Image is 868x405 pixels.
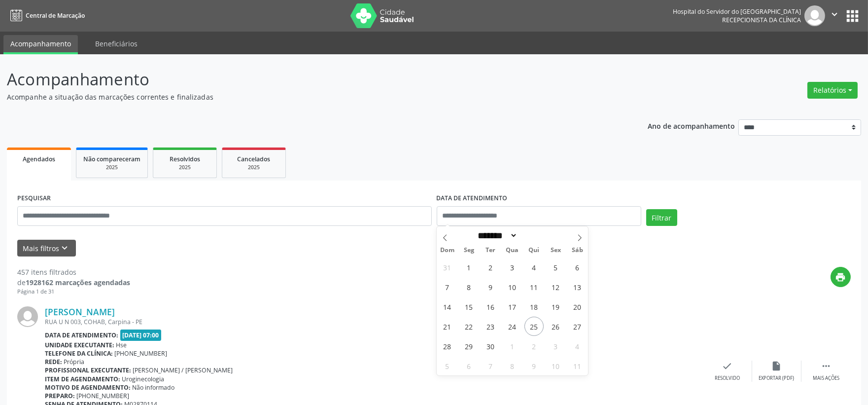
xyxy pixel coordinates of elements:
a: Acompanhamento [3,35,78,54]
b: Item de agendamento: [45,375,120,383]
div: 2025 [83,164,140,171]
label: PESQUISAR [17,191,51,206]
i: print [835,272,846,283]
span: [PERSON_NAME] / [PERSON_NAME] [133,366,233,374]
i: keyboard_arrow_down [60,243,70,254]
span: Uroginecologia [122,375,165,383]
img: img [17,306,38,327]
span: Setembro 13, 2025 [568,277,587,296]
span: [DATE] 07:00 [120,330,162,341]
span: Agosto 31, 2025 [438,258,457,277]
b: Telefone da clínica: [45,349,113,358]
strong: 1928162 marcações agendadas [26,278,130,287]
span: Resolvidos [170,155,200,163]
img: img [804,5,825,26]
span: Sáb [566,247,588,254]
span: Setembro 23, 2025 [481,317,500,336]
span: Setembro 30, 2025 [481,336,500,356]
span: Setembro 19, 2025 [546,297,565,316]
div: Página 1 de 31 [17,288,130,296]
span: Setembro 10, 2025 [503,277,522,296]
i:  [829,9,840,20]
span: Setembro 9, 2025 [481,277,500,296]
span: Própria [64,358,85,366]
span: Setembro 25, 2025 [524,317,544,336]
div: Mais ações [813,375,839,382]
span: Agendados [23,155,55,163]
span: Não compareceram [83,155,140,163]
b: Motivo de agendamento: [45,383,131,392]
b: Unidade executante: [45,341,114,349]
button:  [825,5,844,26]
span: Setembro 14, 2025 [438,297,457,316]
b: Preparo: [45,392,75,400]
span: Outubro 1, 2025 [503,336,522,356]
p: Ano de acompanhamento [648,119,735,132]
span: Setembro 28, 2025 [438,336,457,356]
span: Qui [523,247,545,254]
button: apps [844,7,861,25]
div: Hospital do Servidor do [GEOGRAPHIC_DATA] [673,7,801,16]
input: Year [518,230,550,241]
span: Setembro 6, 2025 [568,258,587,277]
span: Hse [116,341,127,349]
span: Outubro 8, 2025 [503,356,522,375]
span: Setembro 29, 2025 [459,336,479,356]
span: Setembro 27, 2025 [568,317,587,336]
span: Outubro 5, 2025 [438,356,457,375]
span: Setembro 1, 2025 [459,258,479,277]
span: Seg [458,247,480,254]
span: Setembro 15, 2025 [459,297,479,316]
i: insert_drive_file [771,361,782,371]
span: Não informado [133,383,175,392]
span: Outubro 11, 2025 [568,356,587,375]
span: Ter [480,247,502,254]
p: Acompanhe a situação das marcações correntes e finalizadas [7,92,605,102]
button: Mais filtroskeyboard_arrow_down [17,240,76,257]
b: Data de atendimento: [45,331,118,339]
span: Setembro 2, 2025 [481,258,500,277]
span: Setembro 26, 2025 [546,317,565,336]
span: Outubro 3, 2025 [546,336,565,356]
span: Qua [502,247,523,254]
span: Dom [437,247,458,254]
label: DATA DE ATENDIMENTO [437,191,508,206]
span: [PHONE_NUMBER] [77,392,130,400]
span: Setembro 7, 2025 [438,277,457,296]
span: Setembro 18, 2025 [524,297,544,316]
span: Setembro 8, 2025 [459,277,479,296]
span: Outubro 4, 2025 [568,336,587,356]
span: Setembro 24, 2025 [503,317,522,336]
div: Exportar (PDF) [759,375,795,382]
div: RUA U N 003, COHAB, Carpina - PE [45,318,703,326]
span: Setembro 3, 2025 [503,258,522,277]
span: Setembro 22, 2025 [459,317,479,336]
div: de [17,277,130,288]
span: Cancelados [238,155,271,163]
a: [PERSON_NAME] [45,306,115,317]
p: Acompanhamento [7,67,605,92]
a: Beneficiários [88,35,144,52]
span: Outubro 6, 2025 [459,356,479,375]
i: check [722,361,733,371]
i:  [821,361,832,371]
span: Outubro 9, 2025 [524,356,544,375]
b: Profissional executante: [45,366,131,374]
span: Setembro 12, 2025 [546,277,565,296]
span: Setembro 4, 2025 [524,258,544,277]
span: Setembro 5, 2025 [546,258,565,277]
span: Setembro 17, 2025 [503,297,522,316]
button: Relatórios [807,82,858,99]
span: Sex [545,247,566,254]
span: Setembro 20, 2025 [568,297,587,316]
span: Setembro 21, 2025 [438,317,457,336]
span: Central de Marcação [26,11,85,20]
span: Recepcionista da clínica [722,16,801,24]
div: Resolvido [715,375,740,382]
span: Outubro 7, 2025 [481,356,500,375]
span: [PHONE_NUMBER] [115,349,168,358]
b: Rede: [45,358,62,366]
button: Filtrar [646,209,677,226]
div: 2025 [229,164,278,171]
div: 457 itens filtrados [17,267,130,277]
